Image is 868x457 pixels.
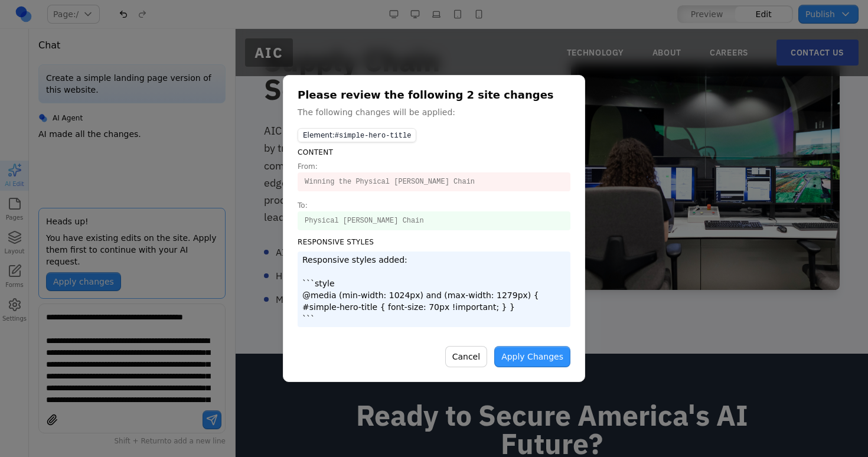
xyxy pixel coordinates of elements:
[331,18,389,30] a: TECHNOLOGY
[298,252,570,327] div: Responsive styles added: ```style @media (min-width: 1024px) and (max-width: 1279px) { #simple-he...
[474,18,513,30] a: CAREERS
[40,216,190,230] span: AI-native manufacturing workflows
[28,18,298,74] h2: Supply Chain Sovereignty
[445,346,487,367] button: Cancel
[40,240,181,254] span: Human-AI collaboration systems
[298,90,570,100] h1: Please review the following 2 site changes
[298,211,570,230] span: Physical [PERSON_NAME] Chain
[71,372,562,429] h2: Ready to Secure America's AI Future?
[417,18,446,30] a: ABOUT
[335,132,412,140] span: # simple-hero-title
[28,93,298,197] p: AIC secures America's physical [PERSON_NAME] chain by transforming how we manufacture the critica...
[298,107,455,117] span: The following changes will be applied:
[40,263,182,278] span: Mission-ready security standards
[298,128,416,142] span: Element:
[335,34,605,261] img: Advanced manufacturing facility with AI-enabled production systems
[298,148,570,157] div: Content
[298,172,570,191] span: Winning the Physical [PERSON_NAME] Chain
[9,9,57,38] a: AIC
[298,162,570,171] span: From:
[298,201,570,210] span: To:
[298,237,570,247] div: Responsive Styles
[494,346,570,367] button: Apply Changes
[541,11,623,37] a: CONTACT US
